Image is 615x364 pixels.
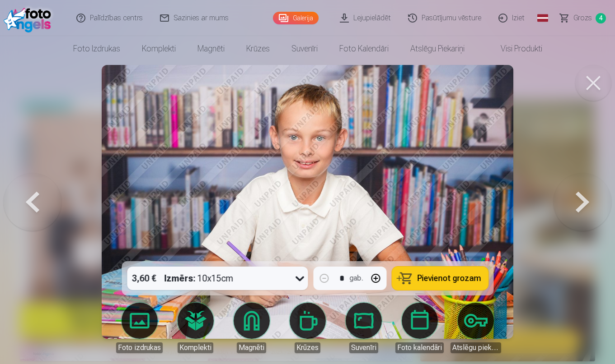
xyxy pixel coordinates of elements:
[394,303,445,353] a: Foto kalendāri
[399,36,475,61] a: Atslēgu piekariņi
[164,272,195,285] strong: Izmērs :
[187,36,235,61] a: Magnēti
[349,342,378,353] div: Suvenīri
[329,36,399,61] a: Foto kalendāri
[596,13,606,23] span: 4
[4,4,56,32] img: /fa1
[131,36,187,61] a: Komplekti
[475,36,553,61] a: Visi produkti
[170,303,221,353] a: Komplekti
[349,273,363,284] div: gab.
[338,303,389,353] a: Suvenīri
[573,13,592,23] span: Grozs
[295,342,320,353] div: Krūzes
[282,303,333,353] a: Krūzes
[281,36,329,61] a: Suvenīri
[127,267,160,290] div: 3,60 €
[237,342,266,353] div: Magnēti
[116,342,163,353] div: Foto izdrukas
[395,342,444,353] div: Foto kalendāri
[235,36,281,61] a: Krūzes
[114,303,165,353] a: Foto izdrukas
[164,267,233,290] div: 10x15cm
[178,342,213,353] div: Komplekti
[392,267,488,290] button: Pievienot grozam
[417,274,481,282] span: Pievienot grozam
[226,303,277,353] a: Magnēti
[451,303,501,353] a: Atslēgu piekariņi
[451,342,501,353] div: Atslēgu piekariņi
[273,12,319,24] a: Galerija
[62,36,131,61] a: Foto izdrukas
